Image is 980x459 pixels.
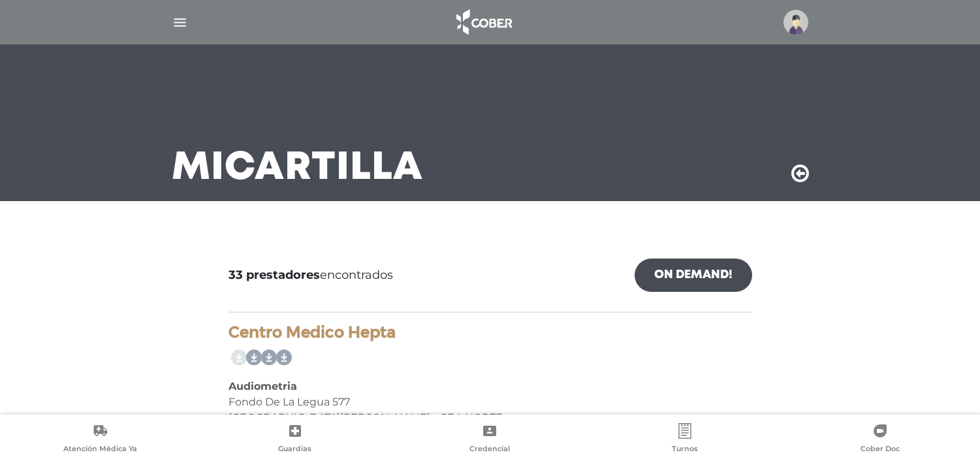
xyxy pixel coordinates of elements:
span: Guardias [278,444,311,456]
h4: Centro Medico Hepta [229,323,752,342]
div: [GEOGRAPHIC_DATA][PERSON_NAME] - GBA NORTE [229,410,752,426]
a: On Demand! [635,259,752,292]
a: Guardias [198,423,393,456]
b: 33 prestadores [229,268,320,282]
img: Cober_menu-lines-white.svg [172,14,188,31]
a: Turnos [588,423,783,456]
div: Fondo De La Legua 577 [229,394,752,410]
span: Turnos [672,444,698,456]
a: Credencial [392,423,588,456]
img: profile-placeholder.svg [783,10,808,35]
span: encontrados [229,266,393,284]
a: Atención Médica Ya [3,423,198,456]
span: Cober Doc [861,444,900,456]
h3: Mi Cartilla [172,151,423,185]
b: Audiometria [229,380,297,392]
a: Cober Doc [782,423,977,456]
span: Atención Médica Ya [63,444,137,456]
img: logo_cober_home-white.png [449,7,518,38]
span: Credencial [469,444,510,456]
